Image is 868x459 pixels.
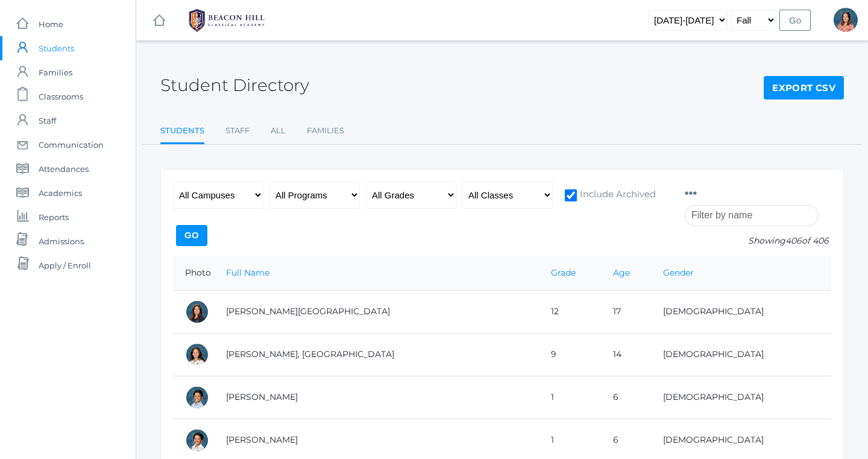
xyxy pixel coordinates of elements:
[651,333,831,376] td: [DEMOGRAPHIC_DATA]
[539,333,601,376] td: 9
[271,119,286,143] a: All
[39,181,82,205] span: Academics
[225,119,250,143] a: Staff
[39,36,74,60] span: Students
[834,8,858,32] div: Jennifer Jenkins
[663,267,694,278] a: Gender
[39,60,72,84] span: Families
[39,205,69,229] span: Reports
[39,133,104,157] span: Communication
[685,205,819,226] input: Filter by name
[39,229,84,253] span: Admissions
[601,333,651,376] td: 14
[214,290,539,333] td: [PERSON_NAME][GEOGRAPHIC_DATA]
[39,84,83,109] span: Classrooms
[185,343,209,367] div: Phoenix Abdulla
[39,109,56,133] span: Staff
[565,189,577,201] input: Include Archived
[214,333,539,376] td: [PERSON_NAME], [GEOGRAPHIC_DATA]
[613,267,630,278] a: Age
[39,12,63,36] span: Home
[176,225,207,246] input: Go
[185,385,209,410] div: Dominic Abrea
[651,290,831,333] td: [DEMOGRAPHIC_DATA]
[601,376,651,419] td: 6
[779,10,811,31] input: Go
[551,267,576,278] a: Grade
[39,253,91,277] span: Apply / Enroll
[785,235,802,246] span: 406
[577,188,656,203] span: Include Archived
[539,290,601,333] td: 12
[39,157,89,181] span: Attendances
[173,256,214,291] th: Photo
[651,376,831,419] td: [DEMOGRAPHIC_DATA]
[185,300,209,324] div: Charlotte Abdulla
[601,290,651,333] td: 17
[160,76,309,95] h2: Student Directory
[685,235,831,247] p: Showing of 406
[539,376,601,419] td: 1
[226,267,269,278] a: Full Name
[764,76,844,100] a: Export CSV
[307,119,344,143] a: Families
[181,5,272,36] img: 1_BHCALogos-05.png
[214,376,539,419] td: [PERSON_NAME]
[160,119,204,145] a: Students
[185,428,209,452] div: Grayson Abrea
